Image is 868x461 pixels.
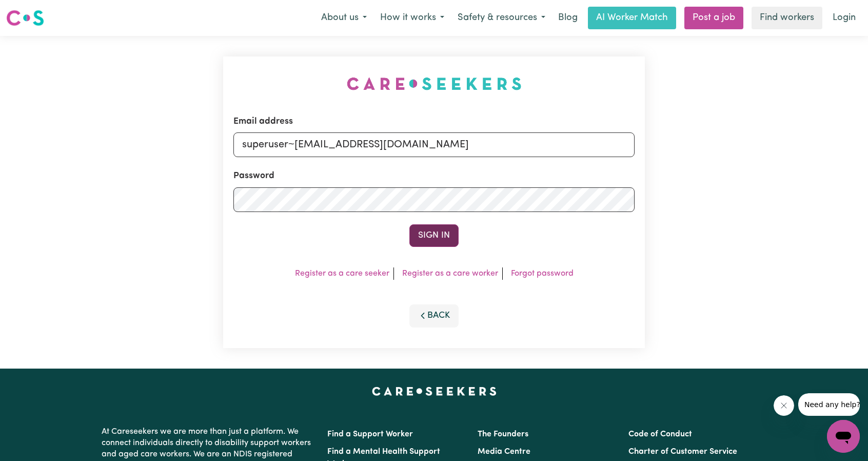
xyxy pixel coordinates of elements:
iframe: Button to launch messaging window [827,420,860,453]
a: Find a Support Worker [327,430,413,438]
a: Careseekers home page [372,387,497,395]
a: Forgot password [511,270,574,278]
a: Careseekers logo [6,6,44,30]
button: About us [314,7,373,29]
a: Media Centre [478,448,530,456]
label: Email address [233,115,293,128]
button: How it works [373,7,451,29]
input: Email address [233,132,635,157]
a: Find workers [752,7,822,29]
img: Careseekers logo [6,9,44,27]
a: Register as a care worker [402,270,498,278]
a: Post a job [684,7,743,29]
button: Safety & resources [451,7,552,29]
a: Code of Conduct [628,430,692,438]
a: Blog [552,7,584,29]
label: Password [233,169,274,183]
iframe: Message from company [798,393,860,416]
a: Register as a care seeker [295,270,389,278]
button: Sign In [409,224,459,247]
a: AI Worker Match [588,7,676,29]
iframe: Close message [774,395,794,416]
span: Need any help? [6,7,62,15]
a: Charter of Customer Service [628,448,737,456]
a: The Founders [478,430,528,438]
a: Login [826,7,862,29]
button: Back [409,304,459,327]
